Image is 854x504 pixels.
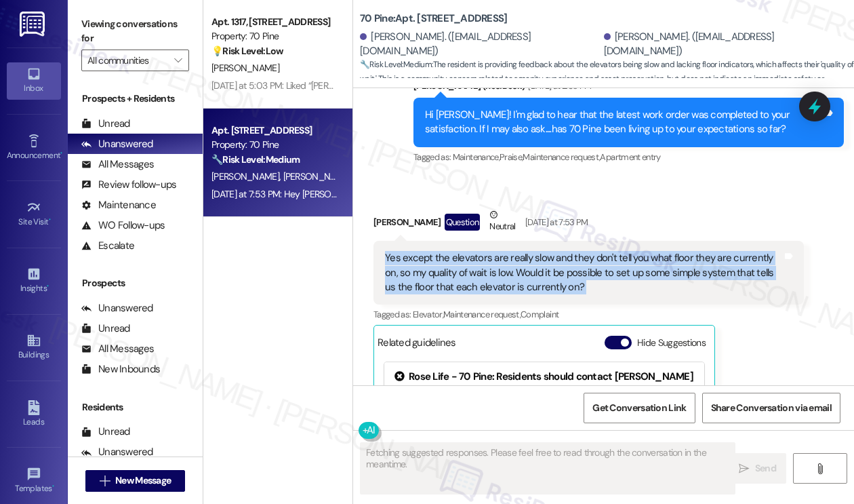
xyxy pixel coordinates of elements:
[100,476,110,486] i: 
[81,239,134,253] div: Escalate
[373,208,804,241] div: [PERSON_NAME]
[445,214,481,231] div: Question
[604,30,845,59] div: [PERSON_NAME]. ([EMAIL_ADDRESS][DOMAIN_NAME])
[360,59,432,70] strong: 🔧 Risk Level: Medium
[211,138,337,152] div: Property: 70 Pine
[47,282,49,291] span: •
[68,400,203,414] div: Residents
[487,208,518,236] div: Neutral
[81,14,189,50] label: Viewing conversations for
[68,276,203,290] div: Prospects
[755,461,776,476] span: Send
[523,151,600,163] span: Maintenance request ,
[500,151,523,163] span: Praise ,
[637,336,706,350] label: Hide Suggestions
[7,396,61,433] a: Leads
[283,170,351,182] span: [PERSON_NAME]
[81,178,176,192] div: Review follow-ups
[413,309,443,320] span: Elevator ,
[453,151,500,163] span: Maintenance ,
[20,12,47,37] img: ResiDesk Logo
[7,329,61,366] a: Buildings
[815,463,825,474] i: 
[81,342,154,356] div: All Messages
[413,79,844,98] div: [PERSON_NAME] (ResiDesk)
[385,251,782,294] div: Yes except the elevators are really slow and they don't tell you what floor they are currently on...
[211,45,283,57] strong: 💡 Risk Level: Low
[174,55,182,66] i: 
[361,443,735,494] textarea: Fetching suggested responses. Please feel free to read through the conversation in the meantime.
[81,445,153,459] div: Unanswered
[81,117,130,131] div: Unread
[81,157,154,172] div: All Messages
[87,50,167,71] input: All communities
[425,108,822,137] div: Hi [PERSON_NAME]! I'm glad to hear that the latest work order was completed to your satisfaction....
[592,401,686,415] span: Get Conversation Link
[81,218,165,233] div: WO Follow-ups
[378,336,456,355] div: Related guidelines
[81,301,153,315] div: Unanswered
[443,309,521,320] span: Maintenance request ,
[211,62,279,74] span: [PERSON_NAME]
[360,30,601,59] div: [PERSON_NAME]. ([EMAIL_ADDRESS][DOMAIN_NAME])
[211,15,337,29] div: Apt. 1317, [STREET_ADDRESS]
[373,305,804,324] div: Tagged as:
[7,62,61,99] a: Inbox
[739,463,749,474] i: 
[85,470,186,492] button: New Message
[211,29,337,43] div: Property: 70 Pine
[52,482,54,491] span: •
[115,473,171,488] span: New Message
[211,123,337,138] div: Apt. [STREET_ADDRESS]
[60,149,62,158] span: •
[413,147,844,167] div: Tagged as:
[360,58,854,101] span: : The resident is providing feedback about the elevators being slow and lacking floor indicators,...
[522,215,588,229] div: [DATE] at 7:53 PM
[81,322,130,336] div: Unread
[68,92,203,106] div: Prospects + Residents
[7,463,61,499] a: Templates •
[81,362,160,376] div: New Inbounds
[360,12,507,26] b: 70 Pine: Apt. [STREET_ADDRESS]
[81,425,130,439] div: Unread
[600,151,660,163] span: Apartment entry
[584,393,695,423] button: Get Conversation Link
[81,198,156,212] div: Maintenance
[394,370,694,428] div: Rose Life - 70 Pine: Residents should contact [PERSON_NAME] and [PERSON_NAME] at [EMAIL_ADDRESS][...
[711,401,832,415] span: Share Conversation via email
[81,137,153,151] div: Unanswered
[521,309,558,320] span: Complaint
[702,393,840,423] button: Share Conversation via email
[7,196,61,233] a: Site Visit •
[211,153,300,166] strong: 🔧 Risk Level: Medium
[729,453,786,484] button: Send
[7,263,61,299] a: Insights •
[49,215,51,225] span: •
[211,170,283,182] span: [PERSON_NAME]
